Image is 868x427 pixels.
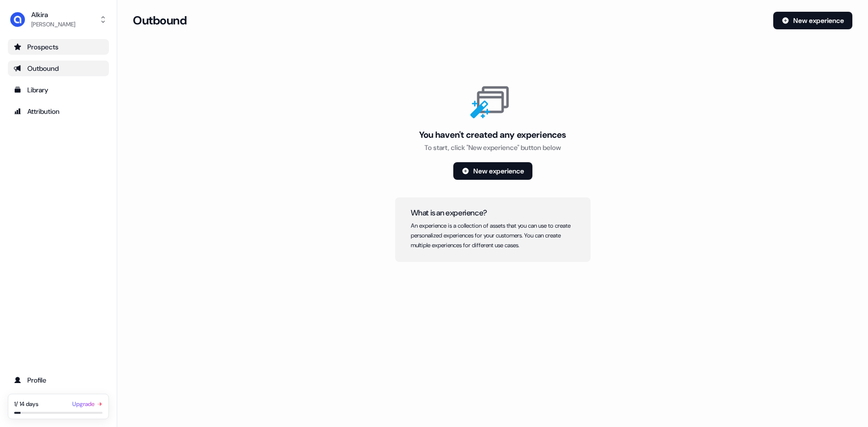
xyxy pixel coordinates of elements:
div: Profile [14,375,103,385]
div: Prospects [14,42,103,52]
div: 1 / 14 days [14,399,39,409]
div: Alkira [31,10,75,20]
div: An experience is a collection of assets that you can use to create personalized experiences for y... [411,221,575,250]
a: Go to templates [8,82,109,98]
h5: What is an experience? [411,209,575,217]
div: Outbound [14,64,103,73]
div: Library [14,85,103,95]
a: Go to outbound experience [8,61,109,76]
button: Alkira[PERSON_NAME] [8,8,109,31]
div: [PERSON_NAME] [31,20,75,29]
a: Go to attribution [8,104,109,119]
h3: Outbound [133,13,187,28]
a: Go to prospects [8,39,109,55]
button: New experience [453,162,532,180]
button: New experience [773,12,852,29]
div: To start, click "New experience" button below [424,143,561,152]
div: Attribution [14,107,103,116]
a: Go to profile [8,372,109,388]
div: You haven't created any experiences [419,129,566,141]
a: Upgrade [72,399,103,409]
